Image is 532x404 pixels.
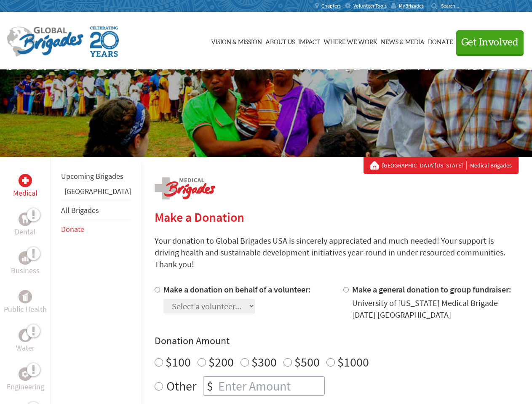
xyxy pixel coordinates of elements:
div: Medical Brigades [370,161,512,170]
div: Medical [19,174,32,187]
input: Search... [441,3,465,9]
li: Donate [61,220,131,239]
a: Public HealthPublic Health [4,290,47,315]
a: MedicalMedical [13,174,37,199]
h4: Donation Amount [155,334,519,348]
input: Enter Amount [217,377,324,395]
label: $100 [166,354,191,370]
a: Vision & Mission [211,20,262,62]
a: Impact [298,20,320,62]
p: Public Health [4,303,47,315]
a: Donate [61,224,84,234]
div: Public Health [19,290,32,303]
a: DentalDental [15,213,36,238]
li: Upcoming Brigades [61,167,131,186]
span: MyBrigades [399,3,424,9]
p: Business [11,265,40,276]
span: Chapters [321,3,341,9]
p: Your donation to Global Brigades USA is sincerely appreciated and much needed! Your support is dr... [155,235,519,270]
img: Global Brigades Logo [7,27,83,57]
a: EngineeringEngineering [7,367,44,393]
a: Where We Work [323,20,377,62]
label: Make a general donation to group fundraiser: [352,284,511,295]
a: [GEOGRAPHIC_DATA][US_STATE] [382,161,467,170]
img: Public Health [22,292,29,301]
a: WaterWater [16,329,35,354]
img: Global Brigades Celebrating 20 Years [90,27,119,57]
img: Engineering [22,371,29,377]
button: Get Involved [456,30,524,54]
p: Water [16,342,35,354]
div: $ [203,377,217,395]
label: $1000 [337,354,369,370]
p: Engineering [7,381,44,393]
a: News & Media [381,20,425,62]
label: $300 [251,354,277,370]
li: All Brigades [61,201,131,220]
div: Water [19,329,32,342]
a: [GEOGRAPHIC_DATA] [64,186,131,196]
label: $500 [294,354,320,370]
div: Business [19,251,32,265]
label: Make a donation on behalf of a volunteer: [163,284,311,295]
p: Medical [13,187,37,199]
label: Other [166,376,196,396]
label: $200 [209,354,234,370]
a: BusinessBusiness [11,251,40,276]
a: Donate [428,20,453,62]
div: University of [US_STATE] Medical Brigade [DATE] [GEOGRAPHIC_DATA] [352,297,519,321]
li: Guatemala [61,186,131,201]
img: Business [22,255,29,261]
a: Upcoming Brigades [61,171,123,181]
img: Water [22,330,29,340]
span: Get Involved [461,37,519,48]
img: Medical [22,177,29,184]
span: Volunteer Tools [353,3,387,9]
div: Dental [19,213,32,226]
a: About Us [265,20,295,62]
h2: Make a Donation [155,210,519,225]
img: Dental [22,215,29,223]
img: logo-medical.png [155,177,215,199]
a: All Brigades [61,205,99,215]
div: Engineering [19,367,32,381]
p: Dental [15,226,36,238]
